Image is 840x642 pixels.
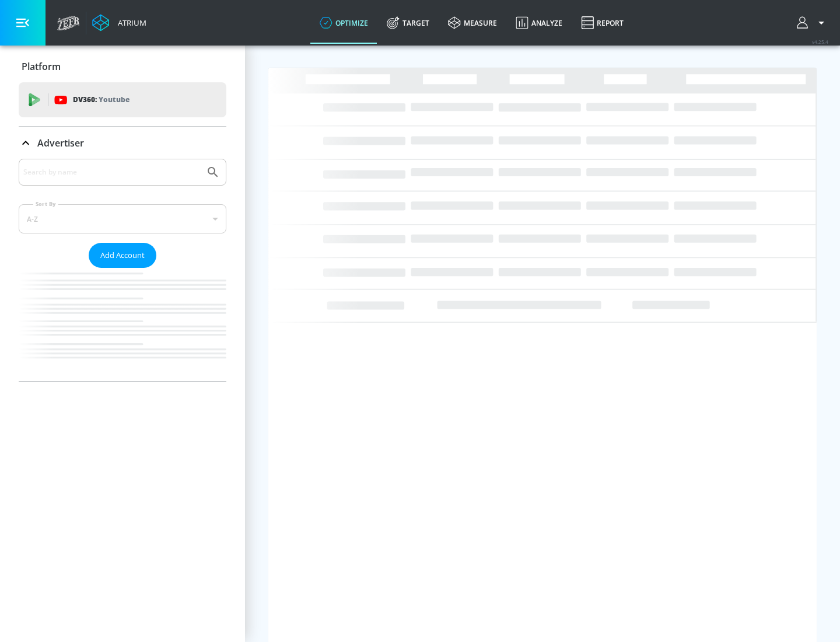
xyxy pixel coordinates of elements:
div: Atrium [113,18,146,28]
span: v 4.25.4 [812,39,828,45]
input: Search by name [23,165,200,180]
p: Platform [22,60,61,73]
label: Sort By [33,200,58,208]
a: measure [439,2,506,44]
div: Advertiser [19,127,226,159]
a: Target [377,2,439,44]
div: Platform [19,50,226,83]
button: Add Account [89,243,156,268]
p: Advertiser [37,137,84,149]
div: A-Z [19,204,226,233]
a: Report [572,2,633,44]
p: Youtube [99,93,129,106]
nav: list of Advertiser [19,268,226,381]
p: DV360: [73,93,129,106]
a: optimize [310,2,377,44]
div: Advertiser [19,159,226,381]
a: Atrium [92,14,146,32]
a: Analyze [506,2,572,44]
span: Add Account [100,249,145,262]
div: DV360: Youtube [19,82,226,117]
